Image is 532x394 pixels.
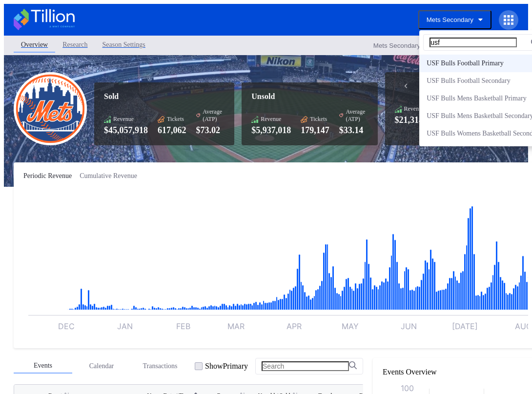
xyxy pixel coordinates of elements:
[427,59,504,67] div: USF Bulls Football Primary
[427,77,511,85] div: USF Bulls Football Secondary
[430,38,517,47] input: Search
[427,95,527,102] div: USF Bulls Mens Basketball Primary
